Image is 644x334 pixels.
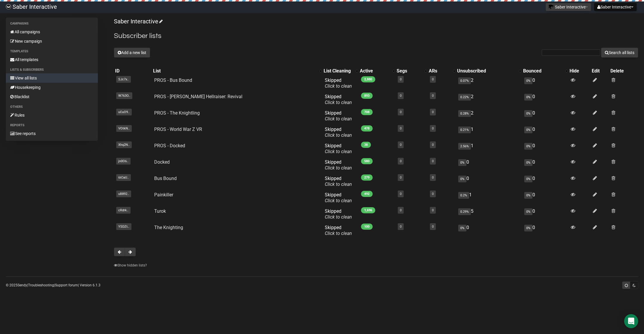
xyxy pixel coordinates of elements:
[6,73,98,83] a: View all lists
[432,94,434,98] a: 0
[114,48,150,58] button: Add a new list
[6,4,11,9] img: ec1bccd4d48495f5e7d53d9a520ba7e5
[153,68,316,74] div: List
[432,159,434,163] a: 0
[325,192,352,203] span: Skipped
[524,143,532,150] span: 0%
[116,141,132,148] span: Xhq2N..
[522,173,569,190] td: 0
[522,206,569,222] td: 0
[524,94,532,101] span: 0%
[456,141,522,157] td: 1
[524,208,532,215] span: 0%
[154,208,166,214] a: Turok
[400,94,402,98] a: 0
[361,76,375,82] span: 2,880
[325,198,352,203] a: Click to clean
[6,20,98,27] li: Campaigns
[395,67,428,75] th: Segs: No sort applied, activate to apply an ascending sort
[361,207,375,213] span: 1,696
[116,174,131,181] span: 6tCaU..
[432,225,434,229] a: 0
[116,207,131,214] span: cRdrk..
[116,158,131,165] span: jn0O6..
[154,225,183,230] a: The Knighting
[524,192,532,199] span: 0%
[570,68,589,74] div: Hide
[55,283,78,287] a: Support forum
[154,127,202,132] a: PROS - World War Z VR
[591,67,609,75] th: Edit: No sort applied, sorting is disabled
[522,190,569,206] td: 0
[594,3,637,11] button: Saber Interactive
[6,83,98,92] a: Housekeeping
[432,208,434,212] a: 0
[325,214,352,220] a: Click to clean
[6,55,98,64] a: All templates
[114,67,152,75] th: ID: No sort applied, sorting is disabled
[456,206,522,222] td: 5
[432,77,434,81] a: 0
[154,77,192,83] a: PROS - Bus Bound
[522,157,569,173] td: 0
[324,68,353,74] div: List Cleaning
[568,67,590,75] th: Hide: No sort applied, sorting is disabled
[456,190,522,206] td: 1
[325,77,352,89] span: Skipped
[325,83,352,89] a: Click to clean
[457,68,516,74] div: Unsubscribed
[397,68,422,74] div: Segs
[361,142,371,148] span: 38
[400,143,402,147] a: 0
[361,109,373,115] span: 708
[432,192,434,196] a: 0
[524,225,532,231] span: 0%
[325,116,352,122] a: Click to clean
[524,159,532,166] span: 0%
[325,165,352,171] a: Click to clean
[400,159,402,163] a: 0
[18,283,27,287] a: Sendy
[325,208,352,220] span: Skipped
[325,100,352,105] a: Click to clean
[115,68,151,74] div: ID
[522,124,569,141] td: 0
[456,222,522,239] td: 0
[6,48,98,55] li: Templates
[400,176,402,179] a: 0
[325,181,352,187] a: Click to clean
[400,127,402,130] a: 0
[325,143,352,154] span: Skipped
[609,67,638,75] th: Delete: No sort applied, sorting is disabled
[154,110,200,116] a: PROS - The Knightling
[458,143,471,150] span: 2.56%
[458,94,471,101] span: 0.22%
[154,192,173,198] a: Painkiller
[458,77,471,84] span: 0.07%
[456,91,522,108] td: 2
[116,125,132,132] span: VOtkN..
[6,103,98,110] li: Others
[322,67,359,75] th: List Cleaning: No sort applied, activate to apply an ascending sort
[524,176,532,182] span: 0%
[400,110,402,114] a: 0
[522,91,569,108] td: 0
[458,208,471,215] span: 0.29%
[458,192,469,199] span: 0.2%
[325,149,352,154] a: Click to clean
[400,192,402,196] a: 0
[458,110,471,117] span: 0.28%
[592,68,608,74] div: Edit
[524,127,532,133] span: 0%
[114,263,147,267] a: Show hidden lists?
[360,68,390,74] div: Active
[116,191,131,197] span: uB892..
[400,208,402,212] a: 0
[456,108,522,124] td: 2
[152,67,322,75] th: List: No sort applied, activate to apply an ascending sort
[522,141,569,157] td: 0
[325,94,352,105] span: Skipped
[522,108,569,124] td: 0
[361,174,373,181] span: 279
[116,76,131,83] span: SJc7x..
